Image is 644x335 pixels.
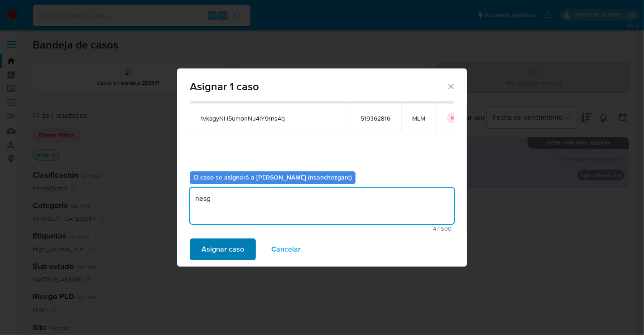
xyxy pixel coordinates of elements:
b: El caso se asignará a [PERSON_NAME] (nsanchezgarc) [193,173,352,182]
span: MLM [412,114,425,122]
span: 1vkagyNH5umbnNu4lY9rns4q [201,114,285,122]
button: Asignar caso [190,238,256,260]
span: Asignar caso [202,239,244,259]
span: Asignar 1 caso [190,81,447,92]
span: Máximo 500 caracteres [192,226,452,232]
span: 519362816 [360,114,390,122]
button: Cancelar [260,238,312,260]
textarea: nesg [190,188,454,224]
button: Cerrar ventana [447,82,455,90]
span: Cancelar [271,239,301,259]
div: assign-modal [177,68,467,267]
button: icon-button [447,112,458,123]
